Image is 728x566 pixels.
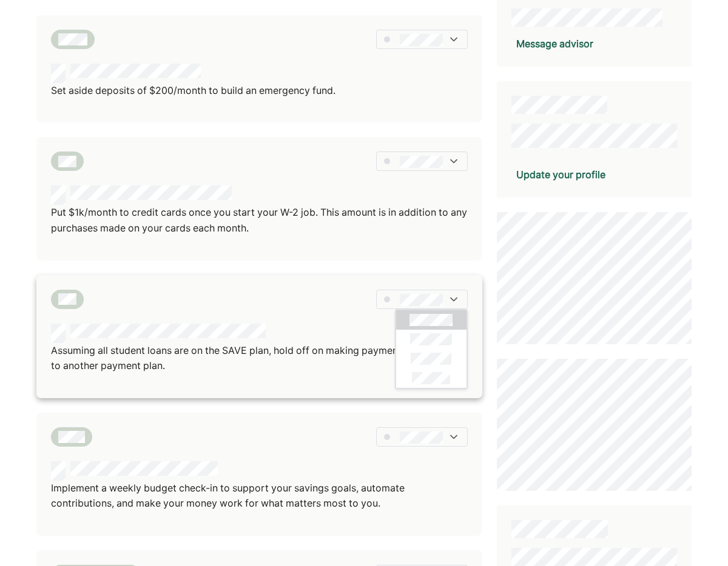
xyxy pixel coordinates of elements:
[51,83,335,99] p: Set aside deposits of $200/month to build an emergency fund.
[516,36,593,51] div: Message advisor
[51,343,468,374] p: Assuming all student loans are on the SAVE plan, hold off on making payments or switching to anot...
[51,481,468,511] p: Implement a weekly budget check-in to support your savings goals, automate contributions, and mak...
[51,205,468,236] p: Put $1k/month to credit cards once you start your W-2 job. This amount is in addition to any purc...
[516,167,605,182] div: Update your profile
